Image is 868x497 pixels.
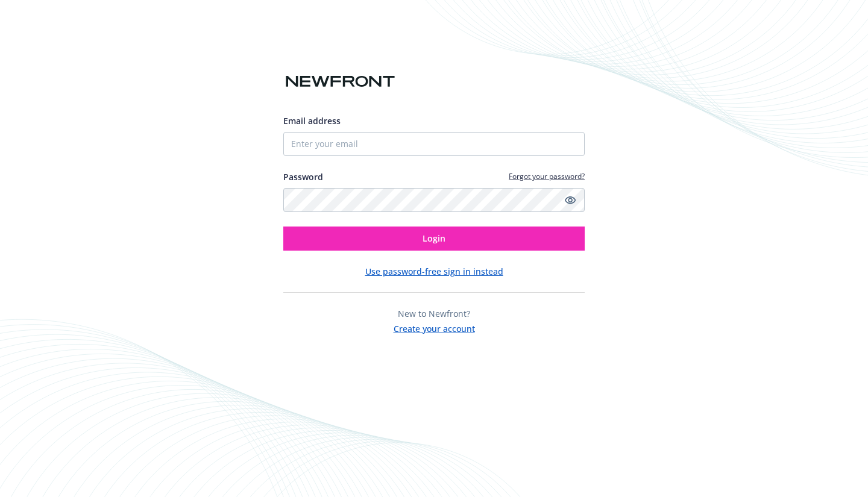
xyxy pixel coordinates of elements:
input: Enter your password [283,188,585,212]
span: Login [423,233,445,244]
a: Forgot your password? [509,171,585,181]
button: Login [283,227,585,251]
button: Use password-free sign in instead [365,265,503,278]
img: Newfront logo [283,71,397,92]
span: New to Newfront? [398,308,470,319]
input: Enter your email [283,132,585,156]
a: Show password [563,193,577,207]
label: Password [283,170,323,183]
button: Create your account [394,320,475,335]
span: Email address [283,115,341,127]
